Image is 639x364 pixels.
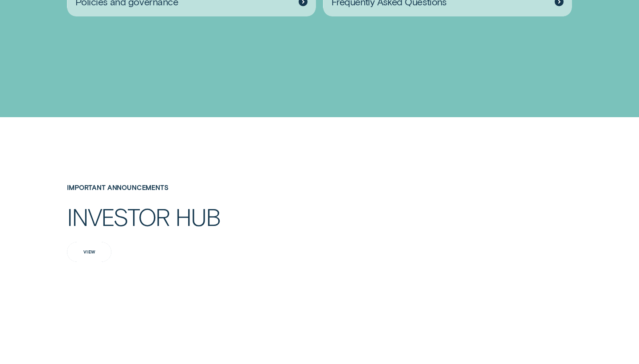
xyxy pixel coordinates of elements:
[83,250,95,254] div: View
[67,205,273,228] h2: Investor Hub
[67,242,111,262] a: View
[67,184,273,191] h4: Important Announcements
